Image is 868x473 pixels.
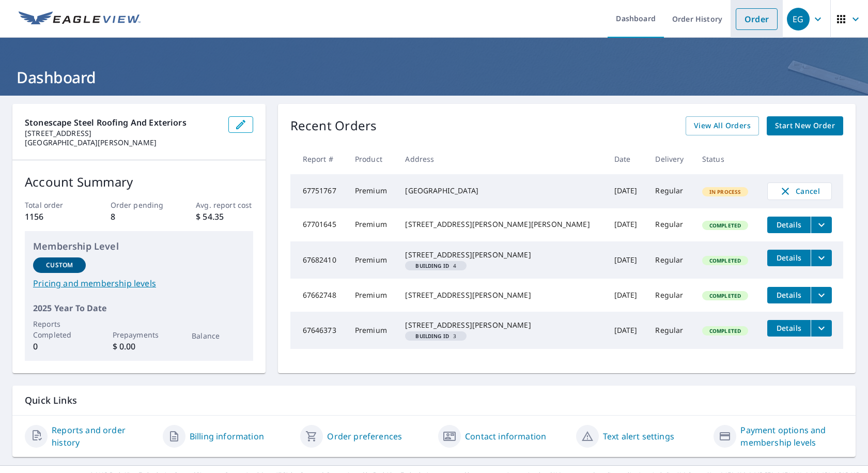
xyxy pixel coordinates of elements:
[694,119,751,132] span: View All Orders
[196,210,253,223] p: $ 54.35
[25,200,82,210] p: Total order
[606,174,647,208] td: [DATE]
[767,182,832,200] button: Cancel
[606,144,647,174] th: Date
[113,329,165,340] p: Prepayments
[347,144,397,174] th: Product
[465,430,546,443] a: Contact information
[409,333,462,339] span: 3
[25,129,220,138] p: [STREET_ADDRESS]
[46,261,73,270] p: Custom
[290,312,347,349] td: 67646373
[290,208,347,241] td: 67701645
[686,116,759,135] a: View All Orders
[25,116,220,129] p: Stonescape Steel Roofing and Exteriors
[397,144,606,174] th: Address
[347,174,397,208] td: Premium
[327,430,402,443] a: Order preferences
[767,116,843,135] a: Start New Order
[347,208,397,241] td: Premium
[703,257,747,264] span: Completed
[290,174,347,208] td: 67751767
[703,292,747,299] span: Completed
[647,279,694,312] td: Regular
[647,241,694,279] td: Regular
[787,8,810,30] div: EG
[405,219,597,230] div: [STREET_ADDRESS][PERSON_NAME][PERSON_NAME]
[111,210,167,223] p: 8
[603,430,674,443] a: Text alert settings
[811,320,832,337] button: filesDropdownBtn-67646373
[409,263,462,268] span: 4
[33,239,245,253] p: Membership Level
[606,241,647,279] td: [DATE]
[33,318,86,340] p: Reports Completed
[773,290,804,300] span: Details
[703,327,747,334] span: Completed
[25,394,843,407] p: Quick Links
[52,424,154,449] a: Reports and order history
[736,8,778,30] a: Order
[290,279,347,312] td: 67662748
[113,340,165,353] p: $ 0.00
[415,333,449,339] em: Building ID
[811,287,832,303] button: filesDropdownBtn-67662748
[405,290,597,300] div: [STREET_ADDRESS][PERSON_NAME]
[111,200,167,210] p: Order pending
[12,67,856,88] h1: Dashboard
[405,186,597,196] div: [GEOGRAPHIC_DATA]
[19,11,141,27] img: EV Logo
[192,330,244,341] p: Balance
[347,312,397,349] td: Premium
[767,250,811,266] button: detailsBtn-67682410
[405,320,597,330] div: [STREET_ADDRESS][PERSON_NAME]
[25,173,253,191] p: Account Summary
[606,279,647,312] td: [DATE]
[290,241,347,279] td: 67682410
[606,208,647,241] td: [DATE]
[647,312,694,349] td: Regular
[25,210,82,223] p: 1156
[415,263,449,268] em: Building ID
[703,188,748,195] span: In Process
[811,250,832,266] button: filesDropdownBtn-67682410
[196,200,253,210] p: Avg. report cost
[703,222,747,229] span: Completed
[347,279,397,312] td: Premium
[25,138,220,147] p: [GEOGRAPHIC_DATA][PERSON_NAME]
[606,312,647,349] td: [DATE]
[405,250,597,260] div: [STREET_ADDRESS][PERSON_NAME]
[778,185,821,197] span: Cancel
[767,217,811,233] button: detailsBtn-67701645
[773,220,804,230] span: Details
[694,144,759,174] th: Status
[773,253,804,263] span: Details
[811,217,832,233] button: filesDropdownBtn-67701645
[33,302,245,314] p: 2025 Year To Date
[647,174,694,208] td: Regular
[767,287,811,303] button: detailsBtn-67662748
[647,144,694,174] th: Delivery
[33,277,245,289] a: Pricing and membership levels
[740,424,843,449] a: Payment options and membership levels
[347,241,397,279] td: Premium
[773,323,804,333] span: Details
[190,430,264,443] a: Billing information
[775,119,835,132] span: Start New Order
[647,208,694,241] td: Regular
[33,340,86,353] p: 0
[290,116,377,135] p: Recent Orders
[290,144,347,174] th: Report #
[767,320,811,337] button: detailsBtn-67646373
